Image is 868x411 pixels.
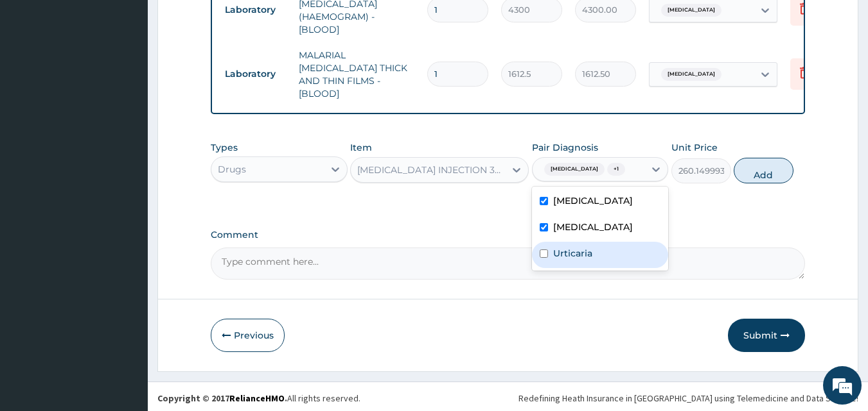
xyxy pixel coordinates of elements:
[553,194,633,207] label: [MEDICAL_DATA]
[661,68,722,81] span: [MEDICAL_DATA]
[671,141,718,154] label: Unit Price
[518,392,858,405] div: Redefining Heath Insurance in [GEOGRAPHIC_DATA] using Telemedicine and Data Science!
[24,64,52,96] img: d_794563401_company_1708531726252_794563401
[157,392,287,404] strong: Copyright © 2017 .
[532,141,598,154] label: Pair Diagnosis
[553,247,592,260] label: Urticaria
[211,230,806,240] label: Comment
[75,124,177,253] span: We're online!
[211,319,285,352] button: Previous
[607,163,625,176] span: + 1
[6,274,245,319] textarea: Type your message and hit 'Enter'
[734,158,793,183] button: Add
[728,319,805,352] button: Submit
[211,6,242,37] div: Minimize live chat window
[292,42,421,106] td: MALARIAL [MEDICAL_DATA] THICK AND THIN FILMS - [BLOOD]
[67,72,216,88] div: Chat with us now
[350,141,372,154] label: Item
[544,163,605,176] span: [MEDICAL_DATA]
[229,392,285,404] a: RelianceHMO
[553,221,633,233] label: [MEDICAL_DATA]
[211,142,238,153] label: Types
[357,164,506,176] div: [MEDICAL_DATA] INJECTION 300MG/2ML
[218,62,292,86] td: Laboratory
[661,4,722,17] span: [MEDICAL_DATA]
[218,163,246,176] div: Drugs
